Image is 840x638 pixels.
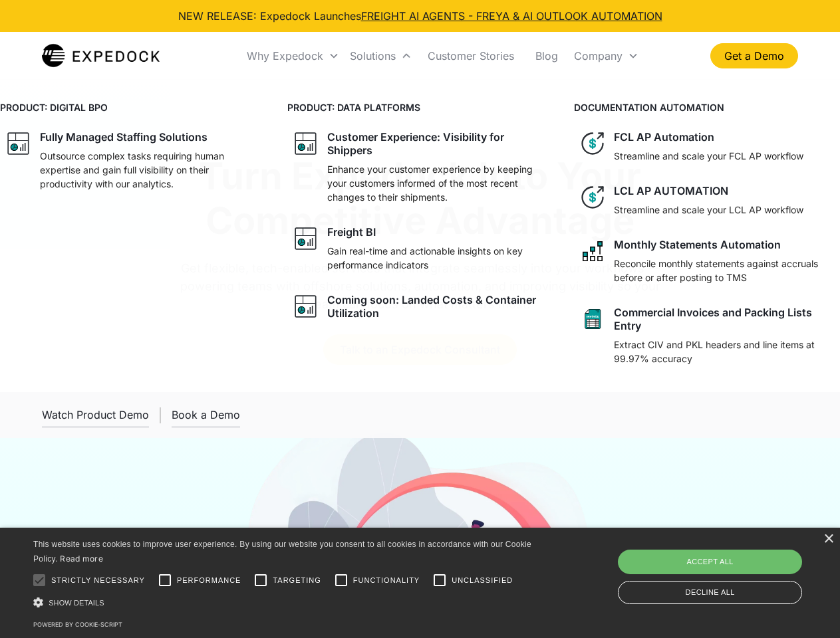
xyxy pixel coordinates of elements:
[172,408,240,421] div: Book a Demo
[614,203,803,217] p: Streamline and scale your LCL AP workflow
[350,49,396,62] div: Solutions
[287,288,553,325] a: graph iconComing soon: Landed Costs & Container Utilization
[452,575,513,586] span: Unclassified
[574,179,840,222] a: dollar iconLCL AP AUTOMATIONStreamline and scale your LCL AP workflow
[569,33,644,78] div: Company
[525,33,569,78] a: Blog
[287,125,553,209] a: graph iconCustomer Experience: Visibility for ShippersEnhance your customer experience by keeping...
[327,244,548,272] p: Gain real-time and actionable insights on key performance indicators
[5,130,32,157] img: graph icon
[241,33,345,78] div: Why Expedock
[247,49,323,62] div: Why Expedock
[293,225,319,252] img: graph icon
[40,149,261,191] p: Outsource complex tasks requiring human expertise and gain full visibility on their productivity ...
[614,238,781,251] div: Monthly Statements Automation
[42,403,149,427] a: open lightbox
[574,125,840,168] a: dollar iconFCL AP AutomationStreamline and scale your FCL AP workflow
[177,575,241,586] span: Performance
[49,599,104,607] span: Show details
[287,220,553,277] a: graph iconFreight BIGain real-time and actionable insights on key performance indicators
[614,306,835,332] div: Commercial Invoices and Packing Lists Entry
[579,130,606,157] img: dollar icon
[579,238,606,265] img: network like icon
[574,100,840,114] h4: DOCUMENTATION AUTOMATION
[287,100,553,114] h4: PRODUCT: DATA PLATFORMS
[417,33,525,78] a: Customer Stories
[293,130,319,157] img: graph icon
[361,9,662,23] a: FREIGHT AI AGENTS - FREYA & AI OUTLOOK AUTOMATION
[273,575,321,586] span: Targeting
[42,43,160,69] img: Expedock Logo
[33,621,122,628] a: Powered by cookie-script
[33,595,536,609] div: Show details
[33,540,531,564] span: This website uses cookies to improve user experience. By using our website you consent to all coo...
[579,306,606,332] img: sheet icon
[51,575,145,586] span: Strictly necessary
[327,162,548,204] p: Enhance your customer experience by keeping your customers informed of the most recent changes to...
[574,49,623,62] div: Company
[710,43,798,68] a: Get a Demo
[614,257,835,284] p: Reconcile monthly statements against accruals before or after posting to TMS
[178,8,662,24] div: NEW RELEASE: Expedock Launches
[327,293,548,320] div: Coming soon: Landed Costs & Container Utilization
[293,293,319,320] img: graph icon
[614,130,714,144] div: FCL AP Automation
[619,494,840,638] iframe: Chat Widget
[42,43,160,69] a: home
[614,184,728,197] div: LCL AP AUTOMATION
[40,130,208,144] div: Fully Managed Staffing Solutions
[42,408,149,421] div: Watch Product Demo
[345,33,417,78] div: Solutions
[614,149,803,163] p: Streamline and scale your FCL AP workflow
[614,338,835,366] p: Extract CIV and PKL headers and line items at 99.97% accuracy
[327,225,376,239] div: Freight BI
[60,554,103,564] a: Read more
[327,130,548,157] div: Customer Experience: Visibility for Shippers
[574,300,840,371] a: sheet iconCommercial Invoices and Packing Lists EntryExtract CIV and PKL headers and line items a...
[579,184,606,211] img: dollar icon
[172,403,240,427] a: Book a Demo
[353,575,420,586] span: Functionality
[574,233,840,290] a: network like iconMonthly Statements AutomationReconcile monthly statements against accruals befor...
